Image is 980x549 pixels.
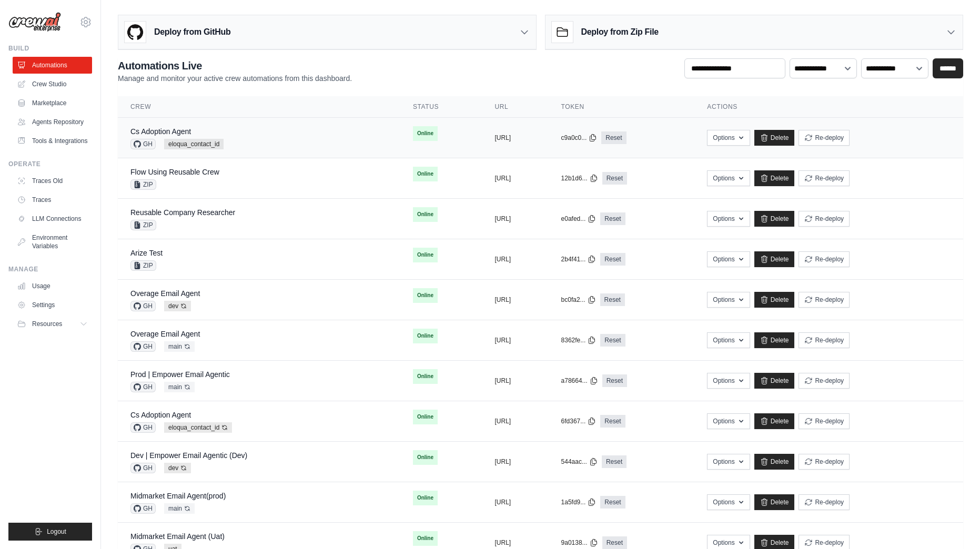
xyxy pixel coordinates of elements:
a: Dev | Empower Email Agentic (Dev) [130,451,247,460]
button: Options [707,373,750,389]
a: Midmarket Email Agent(prod) [130,492,226,500]
button: Re-deploy [799,251,850,267]
a: Settings [13,297,92,313]
a: Midmarket Email Agent (Uat) [130,532,225,541]
button: Resources [13,316,92,332]
span: Resources [32,320,62,328]
button: 8362fe... [561,336,597,344]
a: Reset [600,496,625,509]
a: Delete [754,211,795,227]
h3: Deploy from Zip File [581,26,659,38]
a: Reset [600,334,625,347]
a: Delete [754,170,795,186]
a: Agents Repository [13,114,92,130]
button: c9a0c0... [561,134,598,142]
th: Token [549,96,695,118]
a: Delete [754,454,795,470]
button: Options [707,494,750,510]
a: Environment Variables [13,229,92,255]
span: dev [164,463,191,473]
img: Logo [8,12,61,32]
a: Traces Old [13,172,92,189]
button: 6fd367... [561,417,597,425]
a: Arize Test [130,249,163,257]
span: eloqua_contact_id [164,139,224,149]
span: ZIP [130,260,156,271]
a: Crew Studio [13,76,92,93]
span: ZIP [130,179,156,190]
a: Reset [600,293,625,306]
a: Reset [600,212,625,225]
h3: Deploy from GitHub [154,26,230,38]
span: main [164,382,195,392]
span: dev [164,301,191,311]
button: Options [707,292,750,308]
a: Delete [754,332,795,348]
button: Options [707,332,750,348]
span: GH [130,139,156,149]
span: main [164,341,195,352]
a: Delete [754,413,795,429]
button: Re-deploy [799,413,850,429]
a: Delete [754,251,795,267]
button: Re-deploy [799,494,850,510]
a: Delete [754,373,795,389]
a: Reset [600,415,625,428]
th: Actions [694,96,963,118]
button: Re-deploy [799,454,850,470]
span: Online [413,288,438,303]
span: Online [413,207,438,222]
span: ZIP [130,220,156,230]
a: Reusable Company Researcher [130,208,235,217]
span: GH [130,463,156,473]
a: Delete [754,494,795,510]
button: Options [707,130,750,146]
button: Logout [8,523,92,541]
th: Crew [118,96,400,118]
button: a78664... [561,377,598,385]
button: 2b4f41... [561,255,597,263]
button: Options [707,413,750,429]
a: Traces [13,191,92,208]
button: Re-deploy [799,373,850,389]
button: Re-deploy [799,211,850,227]
span: Online [413,329,438,343]
span: Online [413,248,438,262]
a: Reset [600,253,625,266]
img: GitHub Logo [125,22,146,43]
a: Reset [602,172,627,185]
span: Online [413,369,438,384]
button: 1a5fd9... [561,498,597,506]
span: GH [130,341,156,352]
a: Usage [13,278,92,294]
a: Cs Adoption Agent [130,127,191,136]
div: Operate [8,160,92,168]
a: Reset [602,455,627,468]
span: Logout [47,527,66,536]
a: Reset [602,374,627,387]
button: Options [707,170,750,186]
a: Prod | Empower Email Agentic [130,370,230,379]
button: 9a0138... [561,538,598,547]
span: Online [413,126,438,141]
span: GH [130,503,156,514]
a: Automations [13,57,92,74]
span: Online [413,410,438,424]
a: LLM Connections [13,210,92,227]
a: Delete [754,130,795,146]
a: Reset [602,536,627,549]
button: Options [707,454,750,470]
div: Manage [8,265,92,273]
a: Tools & Integrations [13,133,92,149]
button: Options [707,251,750,267]
a: Marketplace [13,95,92,111]
span: Online [413,531,438,546]
button: Options [707,211,750,227]
th: Status [400,96,482,118]
button: bc0fa2... [561,296,596,304]
span: eloqua_contact_id [164,422,232,433]
button: e0afed... [561,215,597,223]
span: GH [130,422,156,433]
button: Re-deploy [799,130,850,146]
span: GH [130,382,156,392]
